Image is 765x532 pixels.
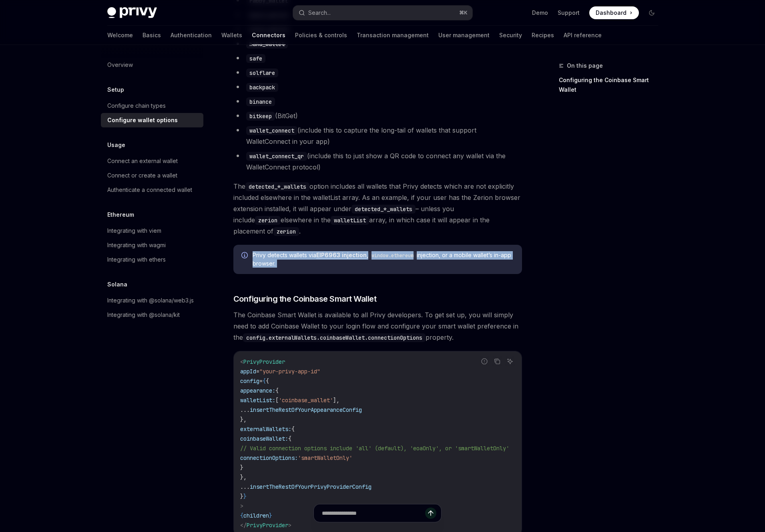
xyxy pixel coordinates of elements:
[107,210,134,220] h5: Ethereum
[240,445,509,452] span: // Valid connection options include 'all' (default), 'eoaOnly', or 'smartWalletOnly'
[532,9,548,17] a: Demo
[279,397,333,404] span: 'coinbase_wallet'
[107,226,161,236] div: Integrating with viem
[101,308,203,322] a: Integrating with @solana/kit
[101,252,203,267] a: Integrating with ethers
[240,416,247,423] span: },
[171,26,212,45] a: Authentication
[293,6,472,20] button: Search...⌘K
[532,26,554,45] a: Recipes
[295,26,347,45] a: Policies & controls
[107,171,177,180] div: Connect or create a wallet
[221,26,242,45] a: Wallets
[240,368,256,375] span: appId
[233,110,522,121] li: (BitGet)
[240,425,291,433] span: externalWallets:
[351,205,416,214] code: detected_*_wallets
[107,101,166,111] div: Configure chain types
[316,252,367,259] a: EIP6963 injection
[240,474,247,481] span: },
[245,182,309,191] code: detected_*_wallets
[288,435,291,442] span: {
[256,368,259,375] span: =
[240,454,298,461] span: connectionOptions:
[273,227,299,236] code: zerion
[107,156,178,166] div: Connect an external wallet
[233,181,522,237] span: The option includes all wallets that Privy detects which are not explicitly included elsewhere in...
[243,493,247,500] span: }
[253,251,514,268] span: Privy detects wallets via , injection, or a mobile wallet’s in-app browser.
[240,358,243,365] span: <
[499,26,522,45] a: Security
[425,508,436,519] button: Send message
[250,406,362,413] span: insertTheRestOfYourAppearanceConfig
[240,377,259,385] span: config
[246,152,307,161] code: wallet_connect_qr
[438,26,490,45] a: User management
[107,255,166,264] div: Integrating with ethers
[492,356,502,367] button: Copy the contents from the code block
[291,425,295,433] span: {
[308,8,331,18] div: Search...
[246,69,278,77] code: solflare
[107,310,180,320] div: Integrating with @solana/kit
[233,309,522,343] span: The Coinbase Smart Wallet is available to all Privy developers. To get set up, you will simply ne...
[240,397,275,404] span: walletList:
[246,126,297,135] code: wallet_connect
[250,483,371,490] span: insertTheRestOfYourPrivyProviderConfig
[107,296,194,305] div: Integrating with @solana/web3.js
[101,99,203,113] a: Configure chain types
[107,280,127,289] h5: Solana
[357,26,429,45] a: Transaction management
[259,368,320,375] span: "your-privy-app-id"
[564,26,602,45] a: API reference
[101,113,203,127] a: Configure wallet options
[246,54,265,63] code: safe
[252,26,285,45] a: Connectors
[479,356,490,367] button: Report incorrect code
[233,150,522,173] li: (include this to just show a QR code to connect any wallet via the WalletConnect protocol)
[505,356,515,367] button: Ask AI
[459,10,468,16] span: ⌘ K
[107,140,125,150] h5: Usage
[241,252,249,260] svg: Info
[275,387,279,394] span: {
[298,454,352,461] span: 'smartWalletOnly'
[240,387,275,394] span: appearance:
[645,6,658,19] button: Toggle dark mode
[107,60,133,70] div: Overview
[368,252,417,260] code: window.ethereum
[101,238,203,252] a: Integrating with wagmi
[243,358,285,365] span: PrivyProvider
[246,97,275,106] code: binance
[101,58,203,72] a: Overview
[233,125,522,147] li: (include this to capture the long-tail of wallets that support WalletConnect in your app)
[331,216,369,225] code: walletList
[143,26,161,45] a: Basics
[246,83,278,92] code: backpack
[233,293,377,304] span: Configuring the Coinbase Smart Wallet
[107,7,157,18] img: dark logo
[107,26,133,45] a: Welcome
[240,435,288,442] span: coinbaseWallet:
[559,74,665,96] a: Configuring the Coinbase Smart Wallet
[275,397,279,404] span: [
[266,377,269,385] span: {
[107,85,124,95] h5: Setup
[101,168,203,183] a: Connect or create a wallet
[240,464,243,471] span: }
[255,216,281,225] code: zerion
[107,240,166,250] div: Integrating with wagmi
[263,377,266,385] span: {
[101,154,203,168] a: Connect an external wallet
[107,115,178,125] div: Configure wallet options
[596,9,626,17] span: Dashboard
[333,397,339,404] span: ],
[101,293,203,308] a: Integrating with @solana/web3.js
[243,333,426,342] code: config.externalWallets.coinbaseWallet.connectionOptions
[240,493,243,500] span: }
[240,483,250,490] span: ...
[107,185,192,195] div: Authenticate a connected wallet
[240,406,250,413] span: ...
[589,6,639,19] a: Dashboard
